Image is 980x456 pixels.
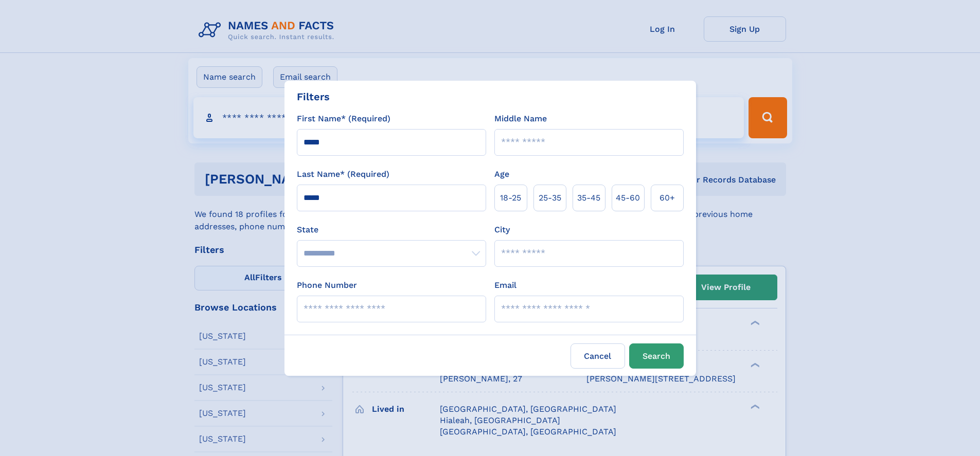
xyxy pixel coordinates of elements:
span: 45‑60 [616,192,640,204]
button: Search [629,343,684,369]
div: Filters [297,89,330,104]
label: First Name* (Required) [297,113,390,125]
span: 35‑45 [577,192,600,204]
label: City [494,224,510,236]
span: 60+ [660,192,675,204]
label: Age [494,168,509,180]
span: 18‑25 [500,192,521,204]
label: Email [494,279,516,291]
label: Middle Name [494,113,547,125]
label: Cancel [571,343,625,369]
label: Phone Number [297,279,357,291]
span: 25‑35 [539,192,561,204]
label: Last Name* (Required) [297,168,389,180]
label: State [297,224,486,236]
